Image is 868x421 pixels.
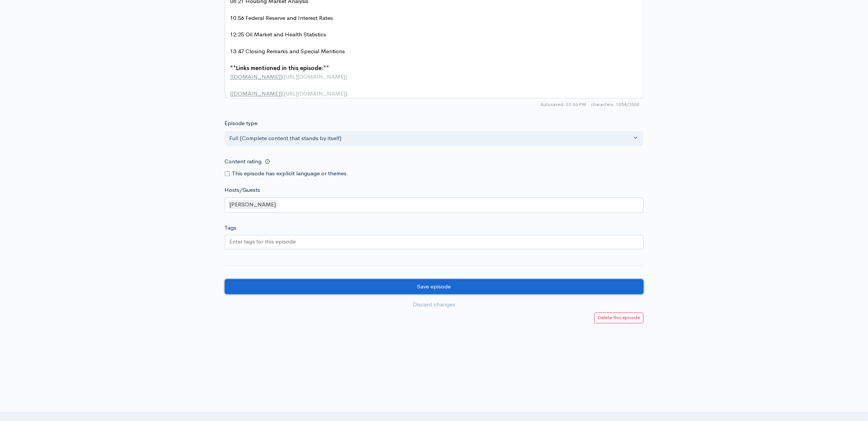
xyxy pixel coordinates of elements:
[598,315,640,321] small: Delete this episode
[282,90,284,97] span: (
[284,90,346,97] span: [URL][DOMAIN_NAME]
[280,90,282,97] span: ]
[284,73,346,81] span: [URL][DOMAIN_NAME]
[225,224,237,233] label: Tags
[225,186,260,195] label: Hosts/Guests
[225,297,644,313] a: Discard changes
[230,90,232,97] span: [
[230,73,232,81] span: [
[229,200,277,210] div: [PERSON_NAME]
[225,279,644,295] input: Save episode
[236,65,323,72] span: Links mentioned in this episode:
[282,73,284,81] span: (
[280,73,282,81] span: ]
[232,170,349,178] label: This episode has explicit language or themes.
[225,119,258,128] label: Episode type
[591,102,640,108] span: 1054/2000
[230,134,632,143] div: Full (Complete content that stands by itself)
[225,154,262,170] label: Content rating
[230,31,326,38] span: 12:25 Oil Market and Health Statistics
[346,73,348,81] span: )
[232,90,280,97] span: [DOMAIN_NAME]
[230,238,297,246] input: Enter tags for this episode
[232,73,280,81] span: [DOMAIN_NAME]
[541,102,587,108] span: Autosaved: 03:06 PM
[230,14,333,21] span: 10:56 Federal Reserve and Interest Rates
[594,313,644,324] a: Delete this episode
[230,48,345,55] span: 13:47 Closing Remarks and Special Mentions
[346,90,348,97] span: )
[225,131,644,146] button: Full (Complete content that stands by itself)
